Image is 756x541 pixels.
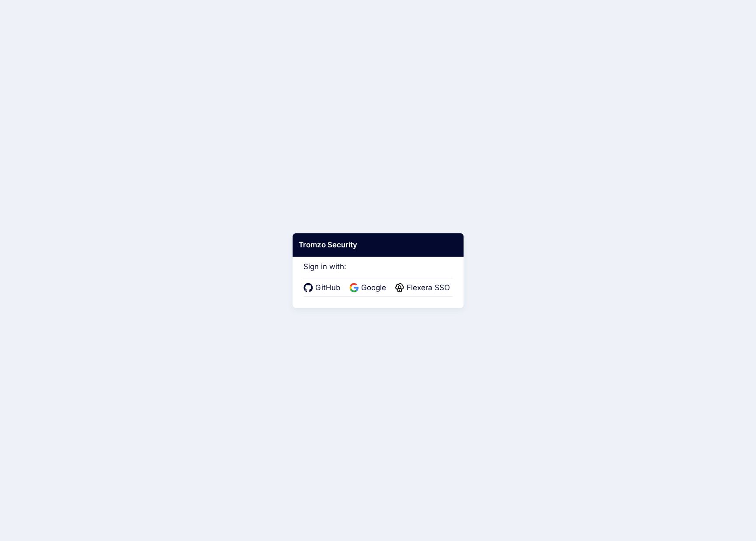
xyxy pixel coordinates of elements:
a: Flexera SSO [395,282,453,294]
span: GitHub [313,282,343,294]
span: Flexera SSO [404,282,453,294]
a: Google [349,282,389,294]
a: GitHub [303,282,343,294]
span: Google [359,282,389,294]
div: Sign in with: [303,250,453,297]
div: Tromzo Security [293,233,463,257]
